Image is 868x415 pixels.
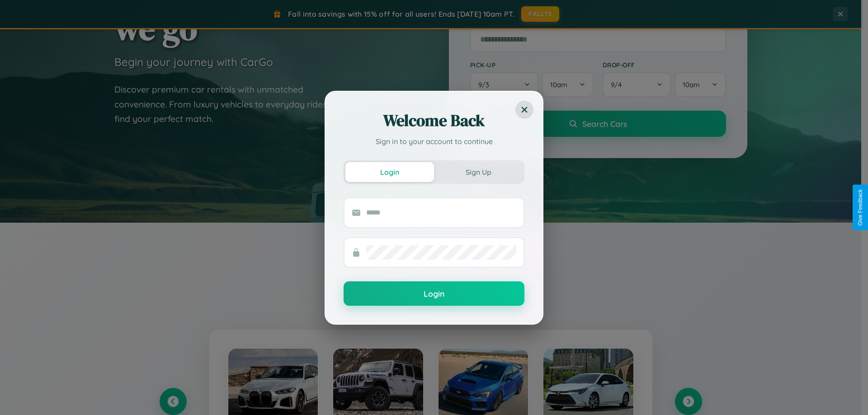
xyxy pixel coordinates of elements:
[434,162,523,182] button: Sign Up
[344,110,524,131] h2: Welcome Back
[344,136,524,147] p: Sign in to your account to continue
[345,162,434,182] button: Login
[344,281,524,306] button: Login
[857,189,863,226] div: Give Feedback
